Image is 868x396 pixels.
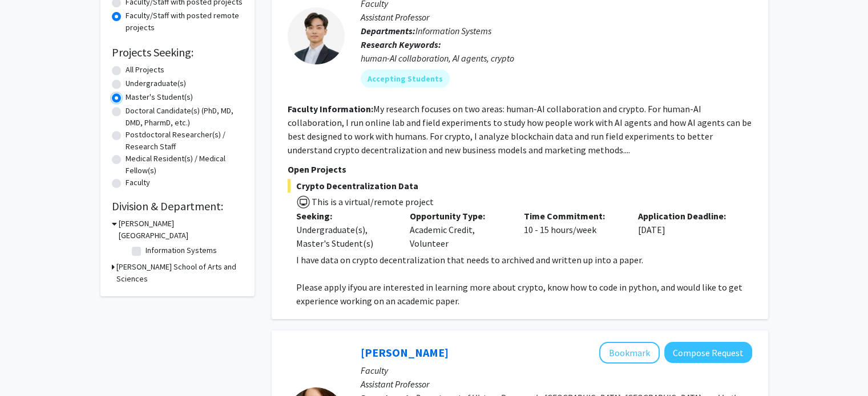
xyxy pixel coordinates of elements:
[415,25,491,36] span: Information Systems
[296,280,752,308] p: Please apply if
[361,377,752,391] p: Assistant Professor
[410,209,507,223] p: Opportunity Type:
[361,25,415,36] b: Departments:
[310,196,434,207] span: This is a virtual/remote project
[296,281,742,307] span: you are interested in learning more about crypto, know how to code in python, and would like to g...
[296,254,643,266] span: I have data on crypto decentralization that needs to archived and written up into a paper.
[599,342,660,364] button: Add Casey Lurtz to Bookmarks
[126,177,150,189] label: Faculty
[524,209,621,223] p: Time Commitment:
[126,91,193,103] label: Master's Student(s)
[361,364,752,377] p: Faculty
[112,46,243,59] h2: Projects Seeking:
[629,209,744,250] div: [DATE]
[126,64,164,76] label: All Projects
[288,162,752,176] p: Open Projects
[288,103,373,115] b: Faculty Information:
[515,209,629,250] div: 10 - 15 hours/week
[361,39,441,50] b: Research Keywords:
[112,199,243,213] h2: Division & Department:
[296,209,393,223] p: Seeking:
[401,209,515,250] div: Academic Credit, Volunteer
[288,179,752,193] span: Crypto Decentralization Data
[361,10,752,24] p: Assistant Professor
[9,345,49,387] iframe: Chat
[126,105,243,129] label: Doctoral Candidate(s) (PhD, MD, DMD, PharmD, etc.)
[119,218,243,242] h3: [PERSON_NAME][GEOGRAPHIC_DATA]
[296,223,393,250] div: Undergraduate(s), Master's Student(s)
[664,342,752,363] button: Compose Request to Casey Lurtz
[126,77,186,89] label: Undergraduate(s)
[126,10,243,34] label: Faculty/Staff with posted remote projects
[288,103,752,156] fg-read-more: My research focuses on two areas: human-AI collaboration and crypto. For human-AI collaboration, ...
[361,70,450,88] mat-chip: Accepting Students
[638,209,735,223] p: Application Deadline:
[361,345,449,360] a: [PERSON_NAME]
[146,244,217,256] label: Information Systems
[361,51,752,65] div: human-AI collaboration, AI agents, crypto
[126,129,243,153] label: Postdoctoral Researcher(s) / Research Staff
[126,153,243,177] label: Medical Resident(s) / Medical Fellow(s)
[116,261,243,285] h3: [PERSON_NAME] School of Arts and Sciences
